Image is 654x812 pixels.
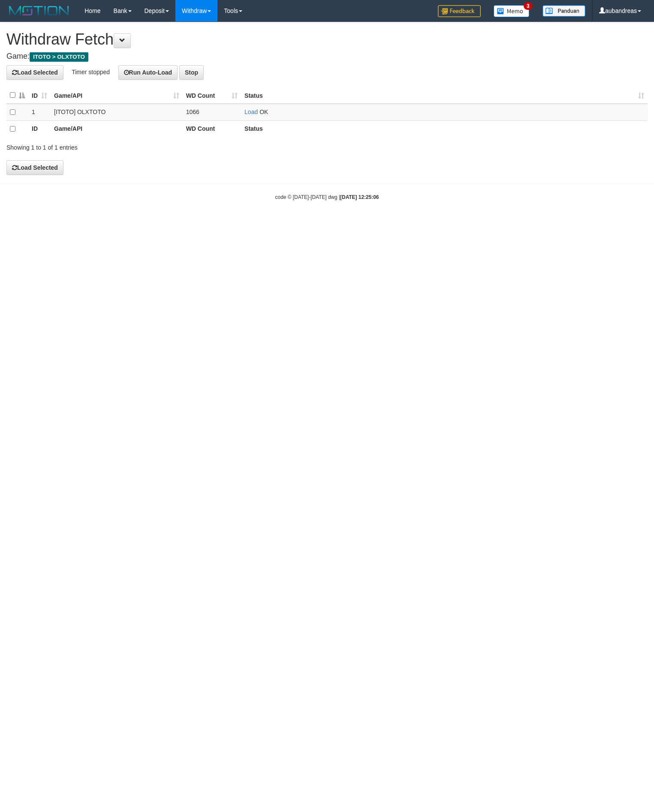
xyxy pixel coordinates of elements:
[6,65,63,80] button: Load Selected
[6,52,648,61] h4: Game:
[275,194,379,200] small: code © [DATE]-[DATE] dwg |
[244,108,258,115] a: Load
[51,104,183,121] td: [ITOTO] OLXTOTO
[259,108,268,115] span: OK
[28,87,51,104] th: ID: activate to sort column ascending
[494,5,530,17] img: Button%20Memo.svg
[28,120,51,137] th: ID
[51,87,183,104] th: Game/API: activate to sort column ascending
[179,65,204,80] button: Stop
[6,31,648,48] h1: Withdraw Fetch
[241,87,648,104] th: Status: activate to sort column ascending
[438,5,481,17] img: Feedback.jpg
[28,104,51,121] td: 1
[118,65,178,80] button: Run Auto-Load
[241,120,648,137] th: Status
[72,68,110,75] span: Timer stopped
[340,194,379,200] strong: [DATE] 12:25:06
[186,108,199,115] span: 1066
[524,2,533,10] span: 3
[183,120,241,137] th: WD Count
[183,87,241,104] th: WD Count: activate to sort column ascending
[6,160,63,175] button: Load Selected
[542,5,585,17] img: panduan.png
[6,140,266,152] div: Showing 1 to 1 of 1 entries
[51,120,183,137] th: Game/API
[30,52,88,62] span: ITOTO > OLXTOTO
[6,4,72,17] img: MOTION_logo.png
